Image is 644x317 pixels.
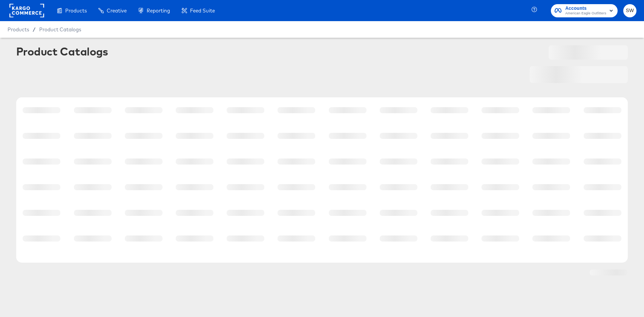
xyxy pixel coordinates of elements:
span: Feed Suite [190,8,215,14]
button: SW [623,4,636,17]
span: Accounts [565,5,606,12]
span: Products [8,26,29,32]
a: Product Catalogs [39,26,81,32]
span: / [29,26,39,32]
div: Product Catalogs [16,45,108,57]
span: American Eagle Outfitters [565,11,606,17]
span: SW [626,6,633,15]
span: Products [65,8,87,14]
button: AccountsAmerican Eagle Outfitters [551,4,618,17]
span: Creative [107,8,127,14]
span: Reporting [147,8,170,14]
